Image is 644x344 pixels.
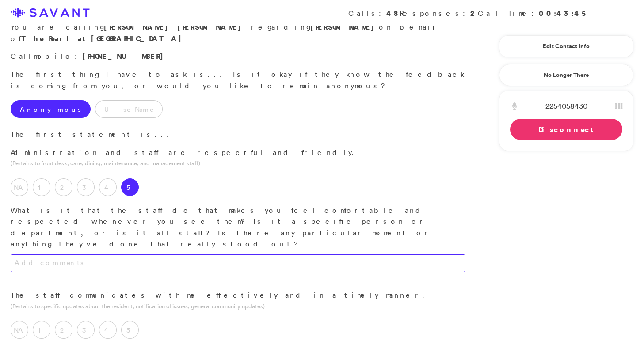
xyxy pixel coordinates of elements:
[11,129,465,140] p: The first statement is...
[82,51,168,61] span: [PHONE_NUMBER]
[510,39,622,53] a: Edit Contact Info
[121,321,139,339] label: 5
[470,8,478,18] strong: 2
[99,178,117,196] label: 4
[11,290,465,301] p: The staff communicates with me effectively and in a timely manner.
[77,321,95,339] label: 3
[33,178,50,196] label: 1
[386,8,400,18] strong: 48
[177,22,246,32] span: [PERSON_NAME]
[99,321,117,339] label: 4
[310,22,379,32] strong: [PERSON_NAME]
[11,302,465,310] p: (Pertains to specific updates about the resident, notification of issues, general community updates)
[95,100,163,118] label: Use Name
[11,100,91,118] label: Anonymous
[104,22,172,32] span: [PERSON_NAME]
[11,69,465,91] p: The first thing I have to ask is... Is it okay if they know the feedback is coming from you, or w...
[11,178,28,196] label: NA
[11,321,28,339] label: NA
[499,64,633,86] a: No Longer There
[510,119,622,140] a: Disconnect
[121,178,139,196] label: 5
[11,22,465,44] p: You are calling regarding on behalf of
[539,8,589,18] strong: 00:43:45
[55,321,72,339] label: 2
[11,147,465,159] p: Administration and staff are respectful and friendly.
[11,159,465,167] p: (Pertains to front desk, care, dining, maintenance, and management staff)
[21,34,186,43] strong: The Pearl at [GEOGRAPHIC_DATA]
[34,52,75,60] span: mobile
[11,205,465,250] p: What is it that the staff do that makes you feel comfortable and respected whenever you see them?...
[33,321,50,339] label: 1
[55,178,72,196] label: 2
[11,51,465,62] p: Call :
[77,178,95,196] label: 3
